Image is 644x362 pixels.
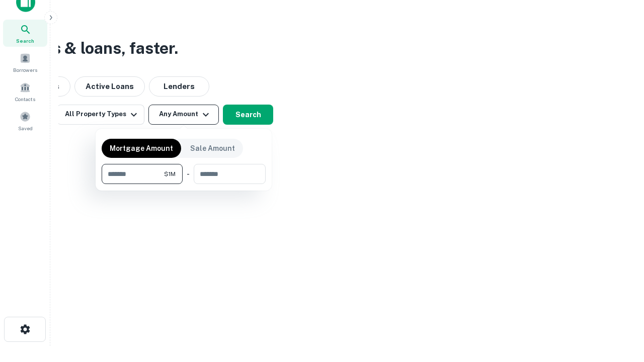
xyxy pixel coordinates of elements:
[594,282,644,330] iframe: Chat Widget
[164,169,176,178] span: $1M
[187,164,190,184] div: -
[190,143,235,154] p: Sale Amount
[110,143,173,154] p: Mortgage Amount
